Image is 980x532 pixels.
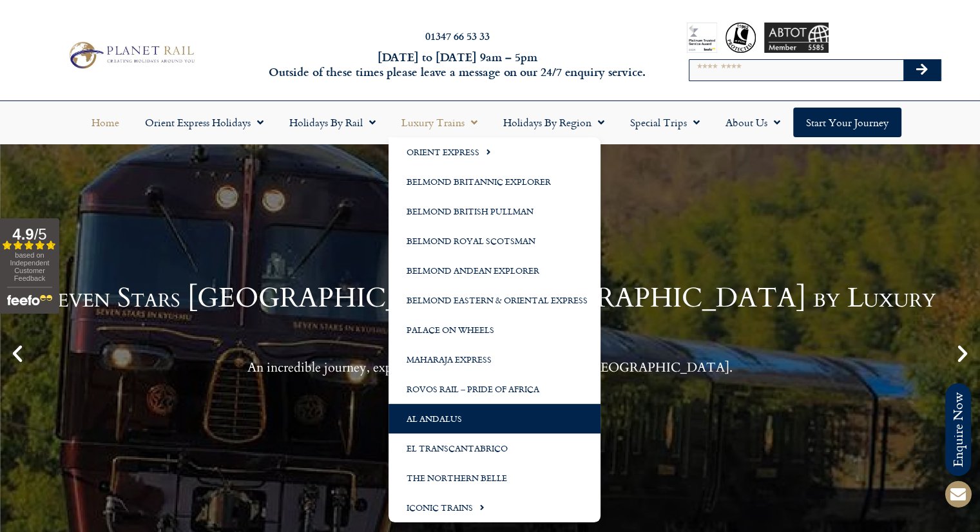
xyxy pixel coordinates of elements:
[389,433,600,463] a: El Transcantabrico
[617,108,713,137] a: Special Trips
[79,108,132,137] a: Home
[389,374,600,404] a: Rovos Rail – Pride of Africa
[64,39,198,71] img: Planet Rail Train Holidays Logo
[389,285,600,315] a: Belmond Eastern & Oriental Express
[6,108,974,137] nav: Menu
[490,108,617,137] a: Holidays by Region
[389,256,600,285] a: Belmond Andean Explorer
[389,196,600,226] a: Belmond British Pullman
[389,345,600,374] a: Maharaja Express
[425,28,490,43] a: 01347 66 53 33
[952,343,974,365] div: Next slide
[389,315,600,345] a: Palace on Wheels
[389,463,600,493] a: The Northern Belle
[132,108,276,137] a: Orient Express Holidays
[793,108,901,137] a: Start your Journey
[32,359,948,375] p: An incredible journey, experiencing the culture and history of [GEOGRAPHIC_DATA].
[389,108,490,137] a: Luxury Trains
[6,343,28,365] div: Previous slide
[389,226,600,256] a: Belmond Royal Scotsman
[265,50,650,80] h6: [DATE] to [DATE] 9am – 5pm Outside of these times please leave a message on our 24/7 enquiry serv...
[389,167,600,196] a: Belmond Britannic Explorer
[276,108,389,137] a: Holidays by Rail
[389,137,600,522] ul: Luxury Trains
[903,60,941,81] button: Search
[389,493,600,522] a: Iconic Trains
[389,404,600,433] a: Al Andalus
[389,137,600,167] a: Orient Express
[713,108,793,137] a: About Us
